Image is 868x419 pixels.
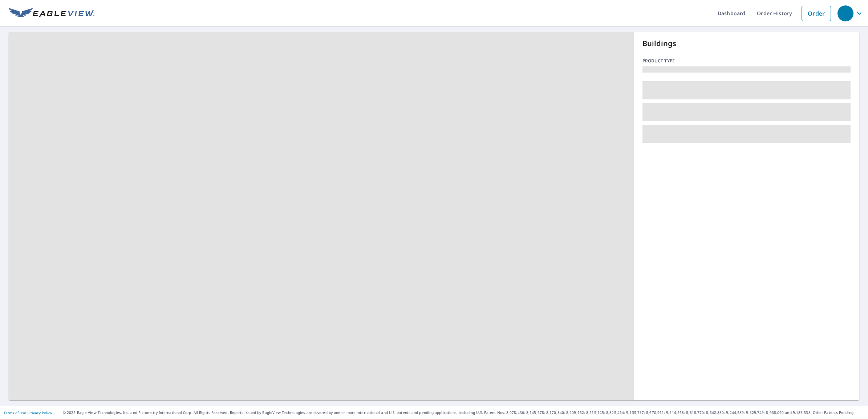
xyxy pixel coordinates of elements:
img: EV Logo [9,8,94,19]
a: Privacy Policy [28,410,52,415]
a: Order [802,6,831,21]
p: © 2025 Eagle View Technologies, Inc. and Pictometry International Corp. All Rights Reserved. Repo... [63,410,864,415]
a: Terms of Use [4,410,26,415]
p: Buildings [642,38,851,49]
p: Product type [642,58,851,64]
p: | [4,411,52,415]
